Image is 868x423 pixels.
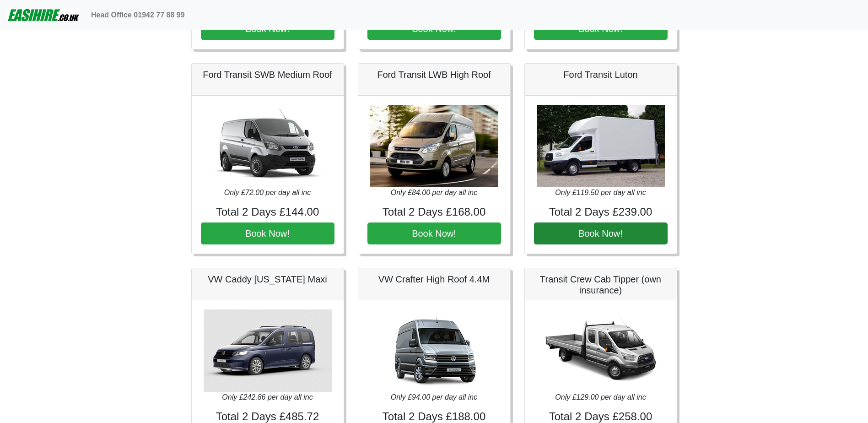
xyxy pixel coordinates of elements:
[367,222,501,244] button: Book Now!
[222,393,313,401] i: Only £242.86 per day all inc
[534,69,668,80] h5: Ford Transit Luton
[555,189,646,196] i: Only £119.50 per day all inc
[537,105,665,187] img: Ford Transit Luton
[91,11,185,19] b: Head Office 01942 77 88 99
[204,309,332,392] img: VW Caddy California Maxi
[370,105,498,187] img: Ford Transit LWB High Roof
[391,393,477,401] i: Only £94.00 per day all inc
[7,6,80,24] img: easihire_logo_small.png
[367,274,501,285] h5: VW Crafter High Roof 4.4M
[370,309,498,392] img: VW Crafter High Roof 4.4M
[201,274,334,285] h5: VW Caddy [US_STATE] Maxi
[204,105,332,187] img: Ford Transit SWB Medium Roof
[534,222,668,244] button: Book Now!
[555,393,646,401] i: Only £129.00 per day all inc
[87,6,189,24] a: Head Office 01942 77 88 99
[224,189,311,196] i: Only £72.00 per day all inc
[537,309,665,392] img: Transit Crew Cab Tipper (own insurance)
[534,274,668,296] h5: Transit Crew Cab Tipper (own insurance)
[201,69,334,80] h5: Ford Transit SWB Medium Roof
[201,222,334,244] button: Book Now!
[367,206,501,219] h4: Total 2 Days £168.00
[391,189,477,196] i: Only £84.00 per day all inc
[201,206,334,219] h4: Total 2 Days £144.00
[367,69,501,80] h5: Ford Transit LWB High Roof
[534,206,668,219] h4: Total 2 Days £239.00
